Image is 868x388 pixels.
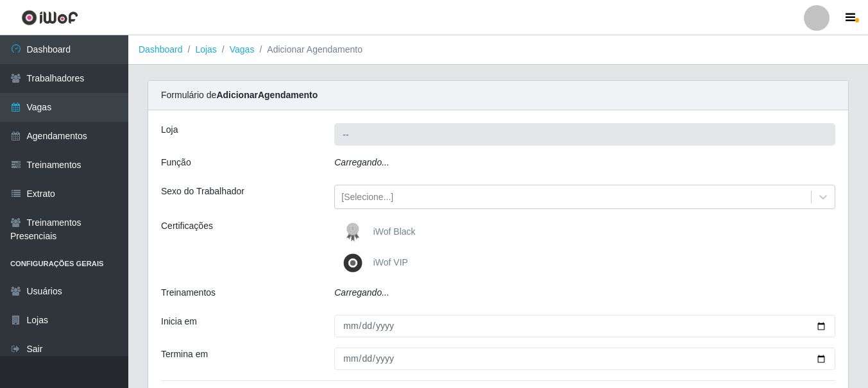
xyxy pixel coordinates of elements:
[230,44,255,55] a: Vagas
[161,219,213,233] label: Certificações
[128,35,868,65] nav: breadcrumb
[161,185,244,198] label: Sexo do Trabalhador
[161,156,191,169] label: Função
[161,315,197,328] label: Inicia em
[334,315,835,337] input: 00/00/0000
[334,348,835,370] input: 00/00/0000
[340,250,371,276] img: iWof VIP
[216,90,318,100] strong: Adicionar Agendamento
[373,226,416,237] span: iWof Black
[334,157,389,167] i: Carregando...
[373,257,408,267] span: iWof VIP
[161,123,178,137] label: Loja
[195,44,216,55] a: Lojas
[21,10,78,26] img: CoreUI Logo
[148,81,848,110] div: Formulário de
[139,44,183,55] a: Dashboard
[161,286,216,299] label: Treinamentos
[341,190,393,204] div: [Selecione...]
[254,43,362,56] li: Adicionar Agendamento
[334,287,389,298] i: Carregando...
[161,348,208,361] label: Termina em
[340,219,371,245] img: iWof Black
